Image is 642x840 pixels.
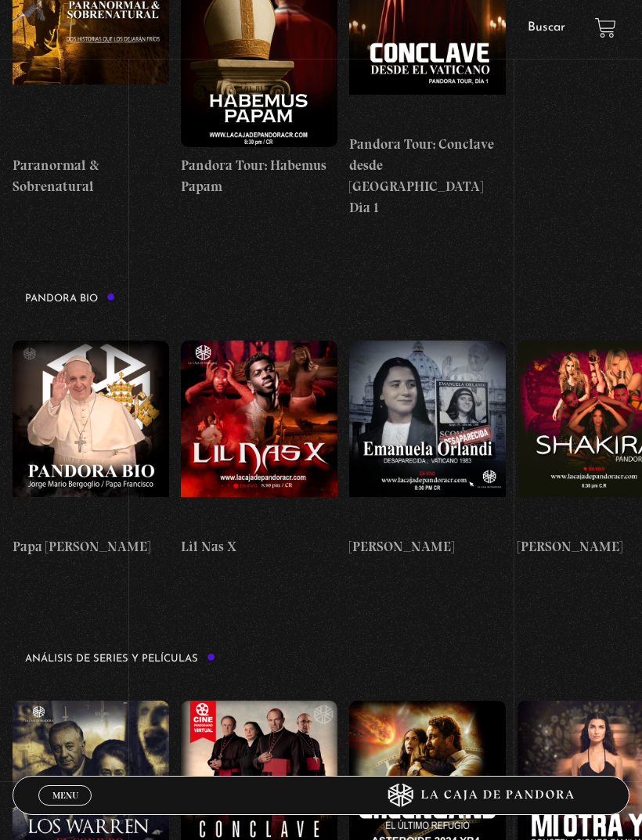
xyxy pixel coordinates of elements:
h4: Pandora Tour: Conclave desde [GEOGRAPHIC_DATA] Dia 1 [349,134,506,218]
h3: Análisis de series y películas [25,653,215,664]
span: Cerrar [47,804,84,815]
a: [PERSON_NAME] [349,319,506,579]
h4: [PERSON_NAME] [349,536,506,557]
a: Lil Nas X [181,319,337,579]
a: Papa [PERSON_NAME] [13,319,169,579]
h4: Paranormal & Sobrenatural [13,155,169,197]
h4: Lil Nas X [181,536,337,557]
h4: Papa [PERSON_NAME] [13,536,169,557]
h3: Pandora Bio [25,293,115,304]
a: View your shopping cart [595,17,616,38]
a: Buscar [528,21,565,34]
span: Menu [52,791,78,800]
h4: Pandora Tour: Habemus Papam [181,155,337,197]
